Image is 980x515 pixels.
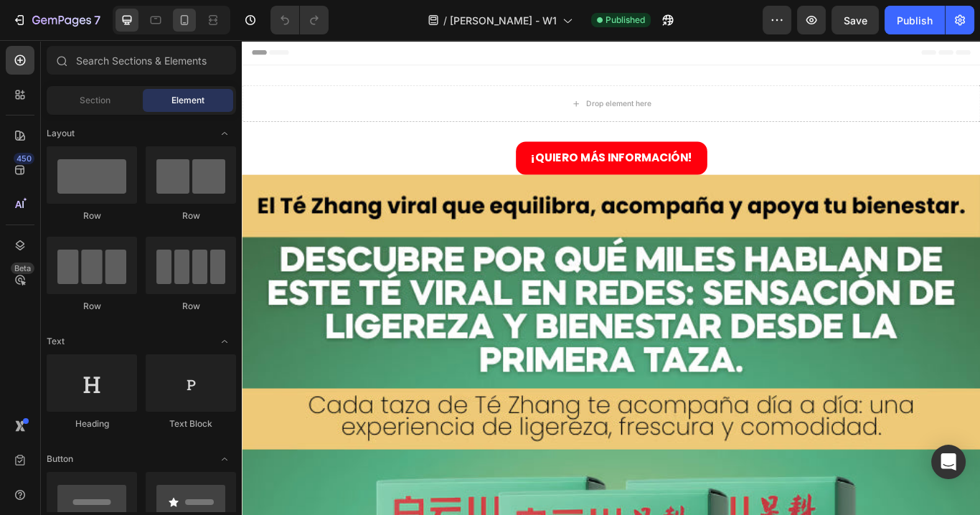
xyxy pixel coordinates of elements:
[897,13,933,28] div: Publish
[606,14,645,27] span: Published
[443,13,447,28] span: /
[336,128,525,146] strong: ¡QUIERO MÁS INFORMACIÓN!
[319,118,542,157] a: ¡QUIERO MÁS INFORMACIÓN!
[11,263,34,274] div: Beta
[213,330,236,353] span: Toggle open
[831,6,879,34] button: Save
[885,6,945,34] button: Publish
[171,94,204,107] span: Element
[47,46,236,75] input: Search Sections & Elements
[47,453,73,466] span: Button
[14,153,34,164] div: 450
[401,68,477,80] div: Drop element here
[146,209,236,222] div: Row
[47,417,137,430] div: Heading
[270,6,329,34] div: Undo/Redo
[47,127,75,140] span: Layout
[146,417,236,430] div: Text Block
[47,209,137,222] div: Row
[47,335,65,348] span: Text
[931,445,966,479] div: Open Intercom Messenger
[213,122,236,145] span: Toggle open
[94,11,100,29] p: 7
[146,300,236,313] div: Row
[844,14,867,27] span: Save
[242,40,980,515] iframe: Design area
[47,300,137,313] div: Row
[450,13,557,28] span: [PERSON_NAME] - W1
[6,6,107,34] button: 7
[213,448,236,471] span: Toggle open
[80,94,110,107] span: Section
